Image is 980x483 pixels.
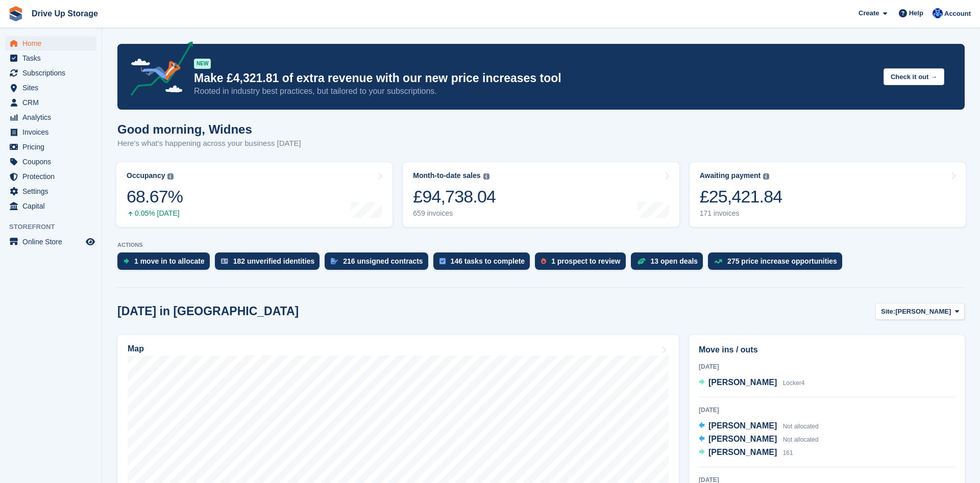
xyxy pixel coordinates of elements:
[28,5,102,22] a: Drive Up Storage
[708,378,777,387] span: [PERSON_NAME]
[413,186,496,207] div: £94,738.04
[127,186,183,207] div: 68.67%
[783,379,805,387] span: Locker4
[8,6,23,21] img: stora-icon-8386f47178a22dfd0bd8f6a31ec36ba5ce8667c1dd55bd0f319d3a0aa187defe.svg
[708,421,777,430] span: [PERSON_NAME]
[700,171,761,180] div: Awaiting payment
[215,252,325,275] a: 182 unverified identities
[403,162,679,227] a: Month-to-date sales £94,738.04 659 invoices
[22,51,84,65] span: Tasks
[483,173,489,180] img: icon-info-grey-7440780725fd019a000dd9b08b2336e03edf1995a4989e88bcd33f0948082b44.svg
[5,155,96,169] a: menu
[117,252,215,275] a: 1 move in to allocate
[859,8,879,18] span: Create
[708,448,777,456] span: [PERSON_NAME]
[535,252,630,275] a: 1 prospect to review
[451,257,525,265] div: 146 tasks to complete
[783,436,819,443] span: Not allocated
[124,258,129,264] img: move_ins_to_allocate_icon-fdf77a2bb77ea45bf5b3d319d69a93e2d87916cf1d5bf7949dd705db3b84f3ca.svg
[22,81,84,95] span: Sites
[881,307,895,317] span: Site:
[541,258,546,264] img: prospect-51fa495bee0391a8d652442698ab0144808aea92771e9ea1ae160a38d050c398.svg
[884,68,944,85] button: Check it out →
[194,71,875,86] p: Make £4,321.81 of extra revenue with our new price increases tool
[783,423,819,430] span: Not allocated
[117,304,299,318] h2: [DATE] in [GEOGRAPHIC_DATA]
[194,59,211,69] div: NEW
[5,199,96,213] a: menu
[631,252,708,275] a: 13 open deals
[22,125,84,139] span: Invoices
[9,222,102,232] span: Storefront
[22,66,84,80] span: Subscriptions
[127,209,183,218] div: 0.05% [DATE]
[325,252,433,275] a: 216 unsigned contracts
[22,95,84,110] span: CRM
[433,252,535,275] a: 146 tasks to complete
[122,41,193,99] img: price-adjustments-announcement-icon-8257ccfd72463d97f412b2fc003d46551f7dbcb40ab6d574587a9cd5c0d94...
[5,235,96,249] a: menu
[699,344,955,356] h2: Move ins / outs
[22,140,84,154] span: Pricing
[895,307,951,317] span: [PERSON_NAME]
[117,242,965,248] p: ACTIONS
[117,138,301,149] p: Here's what's happening across your business [DATE]
[933,8,943,18] img: Widnes Team
[700,186,782,207] div: £25,421.84
[331,258,338,264] img: contract_signature_icon-13c848040528278c33f63329250d36e43548de30e8caae1d1a13099fd9432cc5.svg
[5,140,96,154] a: menu
[22,199,84,213] span: Capital
[727,257,837,265] div: 275 price increase opportunities
[5,125,96,139] a: menu
[5,169,96,184] a: menu
[783,449,793,456] span: 161
[343,257,423,265] div: 216 unsigned contracts
[699,376,804,390] a: [PERSON_NAME] Locker4
[5,184,96,198] a: menu
[699,405,955,415] div: [DATE]
[5,110,96,124] a: menu
[127,171,165,180] div: Occupancy
[690,162,966,227] a: Awaiting payment £25,421.84 171 invoices
[5,95,96,110] a: menu
[714,259,722,264] img: price_increase_opportunities-93ffe204e8149a01c8c9dc8f82e8f89637d9d84a8eef4429ea346261dce0b2c0.svg
[22,36,84,50] span: Home
[699,433,819,446] a: [PERSON_NAME] Not allocated
[439,258,446,264] img: task-75834270c22a3079a89374b754ae025e5fb1db73e45f91037f5363f120a921f8.svg
[128,344,144,353] h2: Map
[22,235,84,249] span: Online Store
[134,257,205,265] div: 1 move in to allocate
[22,110,84,124] span: Analytics
[700,209,782,218] div: 171 invoices
[413,171,480,180] div: Month-to-date sales
[22,184,84,198] span: Settings
[5,66,96,80] a: menu
[117,122,301,136] h1: Good morning, Widnes
[5,36,96,50] a: menu
[5,81,96,95] a: menu
[413,209,496,218] div: 659 invoices
[699,420,819,433] a: [PERSON_NAME] Not allocated
[551,257,620,265] div: 1 prospect to review
[875,303,965,320] button: Site: [PERSON_NAME]
[5,51,96,65] a: menu
[763,173,769,180] img: icon-info-grey-7440780725fd019a000dd9b08b2336e03edf1995a4989e88bcd33f0948082b44.svg
[221,258,228,264] img: verify_identity-adf6edd0f0f0b5bbfe63781bf79b02c33cf7c696d77639b501bdc392416b5a36.svg
[699,446,793,460] a: [PERSON_NAME] 161
[708,252,847,275] a: 275 price increase opportunities
[944,9,971,19] span: Account
[116,162,393,227] a: Occupancy 68.67% 0.05% [DATE]
[699,362,955,371] div: [DATE]
[708,435,777,443] span: [PERSON_NAME]
[167,173,174,180] img: icon-info-grey-7440780725fd019a000dd9b08b2336e03edf1995a4989e88bcd33f0948082b44.svg
[909,8,923,18] span: Help
[84,236,96,248] a: Preview store
[233,257,315,265] div: 182 unverified identities
[22,169,84,184] span: Protection
[651,257,698,265] div: 13 open deals
[637,258,646,265] img: deal-1b604bf984904fb50ccaf53a9ad4b4a5d6e5aea283cecdc64d6e3604feb123c2.svg
[194,86,875,97] p: Rooted in industry best practices, but tailored to your subscriptions.
[22,155,84,169] span: Coupons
